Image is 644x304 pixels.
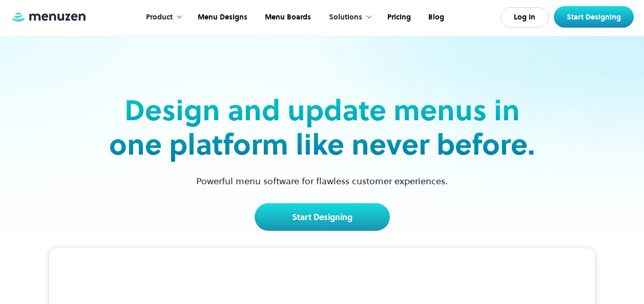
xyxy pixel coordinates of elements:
a: Menu Designs [188,2,255,33]
div: Solutions [319,2,378,33]
div: Product [146,12,173,23]
div: Product [136,2,188,33]
a: Blog [419,2,452,33]
a: Pricing [378,2,419,33]
p: Powerful menu software for flawless customer experiences. [183,174,461,188]
a: Log In [501,7,549,28]
a: Menu Boards [255,2,319,33]
a: Start Designing [255,203,390,231]
a: Start Designing [554,6,634,28]
h2: Design and update menus in one platform like never before. [106,93,538,162]
div: Solutions [329,12,362,23]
